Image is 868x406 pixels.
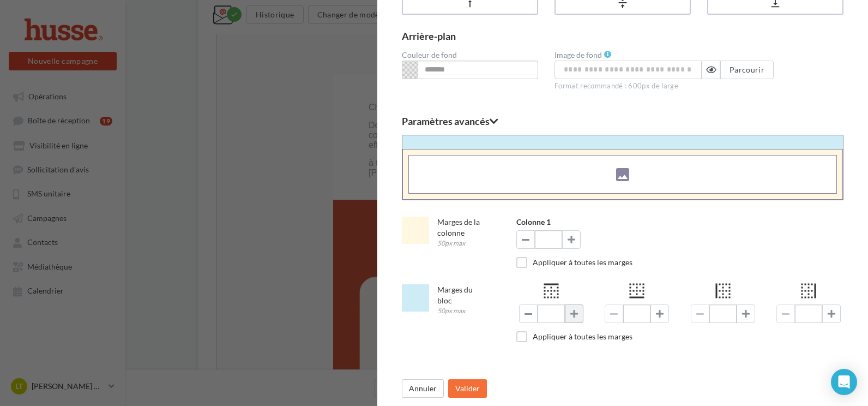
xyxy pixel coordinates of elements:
[321,8,351,16] a: Cliquez-ici
[402,51,457,59] label: Couleur de fond
[554,79,691,91] div: Format recommandé : 600px de large
[429,284,495,315] div: Marges du bloc
[437,306,486,315] div: 50px max
[208,9,321,16] span: L'email ne s'affiche pas correctement ?
[541,285,561,296] i: border_top
[831,369,857,395] div: Open Intercom Messenger
[152,204,207,213] span: à très bientôt !
[554,51,602,59] label: Image de fond
[152,166,421,195] span: De retour de congés, vous poucez, dés à présent passer vos commandes et au plus tard [DATE][DATE]...
[516,217,551,228] label: Colonne 1
[152,148,204,158] span: Chers clients,
[720,61,774,79] button: Parcourir
[448,379,487,398] button: Valider
[516,331,632,342] label: Appliquer à toutes les marges
[152,214,306,223] span: [PERSON_NAME] & [PERSON_NAME]
[402,379,444,398] button: Annuler
[321,9,351,16] u: Cliquez-ici
[429,217,495,248] div: Marges de la colonne
[516,257,632,268] label: Appliquer à toutes les marges
[627,285,647,296] i: border_bottom
[799,285,818,296] i: border_right
[713,285,733,296] i: border_left
[437,238,486,248] div: 50px max
[402,116,843,126] fieldset: Paramètres avancés
[167,22,392,113] img: copie_03-07-2025_-_ALV-UjUS-Eyz-t6-Y2bWwcMReGVfWalc2ii-N8_NTORDk9pX39noePsx.jpeg
[402,31,843,41] div: Arrière-plan
[730,65,764,74] span: Parcourir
